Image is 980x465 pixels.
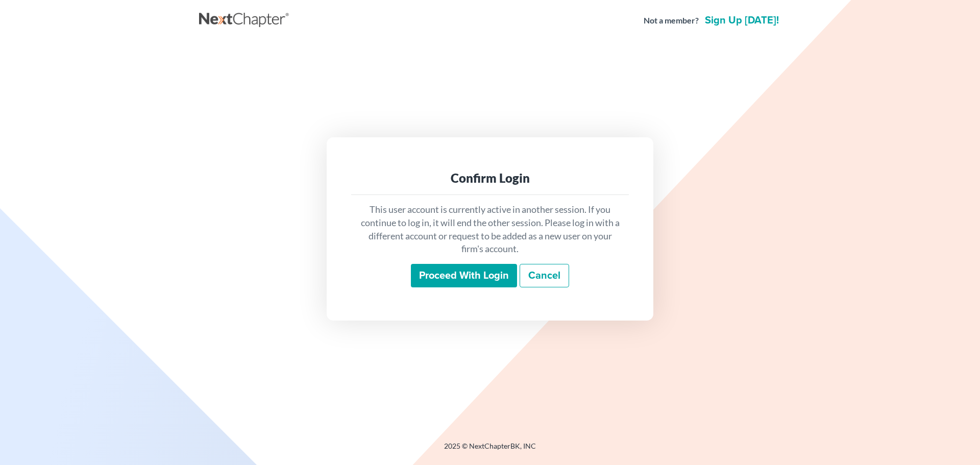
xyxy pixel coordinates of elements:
[359,170,621,186] div: Confirm Login
[520,264,569,287] a: Cancel
[199,441,781,459] div: 2025 © NextChapterBK, INC
[359,203,621,256] p: This user account is currently active in another session. If you continue to log in, it will end ...
[703,15,781,26] a: Sign up [DATE]!
[411,264,517,287] input: Proceed with login
[644,15,699,27] strong: Not a member?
